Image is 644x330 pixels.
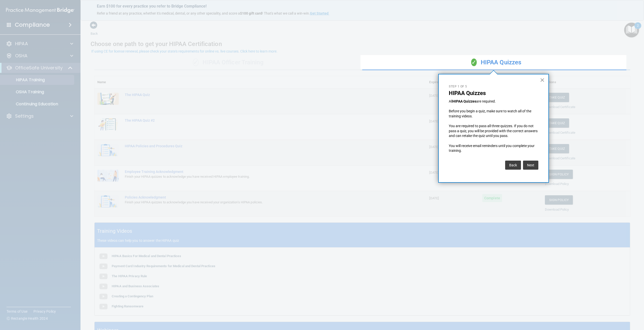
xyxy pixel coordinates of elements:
[449,90,538,97] p: HIPAA Quizzes
[505,161,521,170] button: Back
[476,99,496,103] span: are required.
[449,84,538,89] p: Step 1 of 5
[471,59,477,66] span: ✓
[453,99,476,103] strong: HIPAA Quizzes
[362,55,630,70] div: HIPAA Quizzes
[449,99,453,103] span: All
[449,109,538,119] p: Before you begin a quiz, make sure to watch all of the training videos.
[523,161,538,170] button: Next
[540,76,545,84] button: Close
[449,144,538,153] p: You will receive email reminders until you complete your training.
[449,124,538,138] p: You are required to pass all three quizzes. If you do not pass a quiz, you will be provided with ...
